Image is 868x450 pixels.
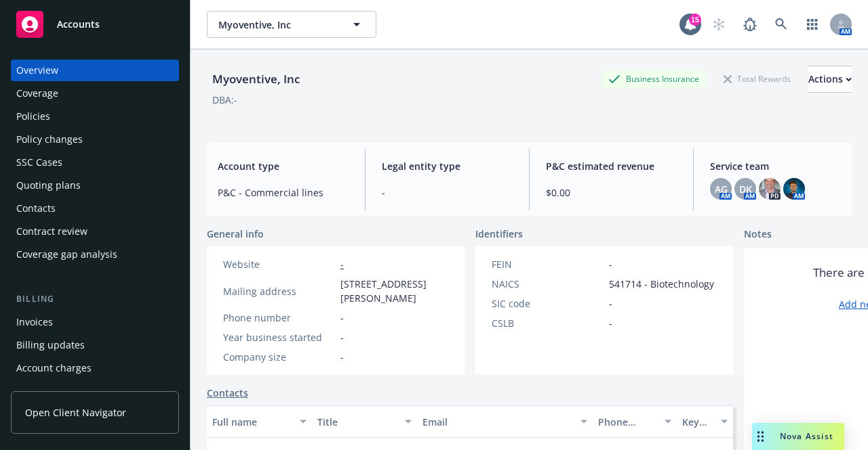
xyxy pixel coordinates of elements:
button: Email [417,405,593,438]
span: P&C estimated revenue [546,159,677,173]
a: Contract review [11,221,179,242]
span: 541714 - Biotechnology [609,277,714,291]
span: General info [207,227,264,241]
div: SIC code [492,296,604,311]
a: Coverage [11,83,179,104]
div: SSC Cases [16,152,62,173]
span: Notes [744,227,772,243]
div: Overview [16,60,58,81]
a: Search [768,11,795,38]
div: Mailing address [223,284,335,298]
a: Start snowing [705,11,732,38]
a: Contacts [11,198,179,219]
div: Contacts [16,198,56,219]
span: Legal entity type [382,159,513,173]
a: - [340,258,344,271]
span: - [340,350,344,364]
a: Overview [11,60,179,81]
span: - [609,296,612,311]
span: Accounts [57,19,100,30]
div: NAICS [492,277,604,291]
div: Account charges [16,357,92,379]
img: photo [783,178,805,200]
div: Website [223,257,335,271]
span: Service team [710,159,841,173]
a: Coverage gap analysis [11,244,179,265]
a: Contacts [207,386,248,400]
div: Total Rewards [717,70,797,87]
div: Quoting plans [16,175,81,196]
span: P&C - Commercial lines [218,185,349,200]
div: Coverage gap analysis [16,244,117,265]
div: Key contact [682,415,713,429]
span: - [382,185,513,200]
span: Account type [218,159,349,173]
button: Nova Assist [752,423,844,450]
div: Company size [223,350,335,364]
div: Business Insurance [601,70,706,87]
div: Policies [16,106,50,127]
a: Report a Bug [736,11,764,38]
div: CSLB [492,316,604,330]
button: Full name [207,405,312,438]
button: Phone number [593,405,677,438]
button: Title [312,405,417,438]
div: Full name [212,415,292,429]
span: Open Client Navigator [25,405,126,420]
div: Drag to move [752,423,769,450]
div: DBA: - [212,93,237,107]
a: Invoices [11,311,179,333]
span: - [609,316,612,330]
span: Nova Assist [780,430,833,442]
a: Switch app [799,11,826,38]
button: Actions [808,66,852,93]
div: Contract review [16,221,87,242]
a: Quoting plans [11,175,179,196]
span: Identifiers [475,227,523,241]
span: AG [715,182,728,196]
div: Title [317,415,397,429]
button: Myoventive, Inc [207,11,376,38]
a: Billing updates [11,334,179,356]
div: Phone number [598,415,656,429]
div: FEIN [492,257,604,271]
div: 15 [689,14,701,26]
span: [STREET_ADDRESS][PERSON_NAME] [340,277,448,305]
span: Myoventive, Inc [218,18,336,32]
img: photo [759,178,781,200]
div: Email [422,415,572,429]
a: Policies [11,106,179,127]
div: Phone number [223,311,335,325]
div: Coverage [16,83,58,104]
span: DK [739,182,752,196]
a: Accounts [11,5,179,43]
div: Billing updates [16,334,85,356]
a: Account charges [11,357,179,379]
div: Billing [11,292,179,306]
div: Year business started [223,330,335,344]
button: Key contact [677,405,733,438]
a: Policy changes [11,129,179,150]
div: Myoventive, Inc [207,70,305,88]
div: Policy changes [16,129,83,150]
span: $0.00 [546,185,677,200]
a: SSC Cases [11,152,179,173]
span: - [609,257,612,271]
div: Invoices [16,311,53,333]
span: - [340,311,344,325]
div: Actions [808,66,852,92]
span: - [340,330,344,344]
